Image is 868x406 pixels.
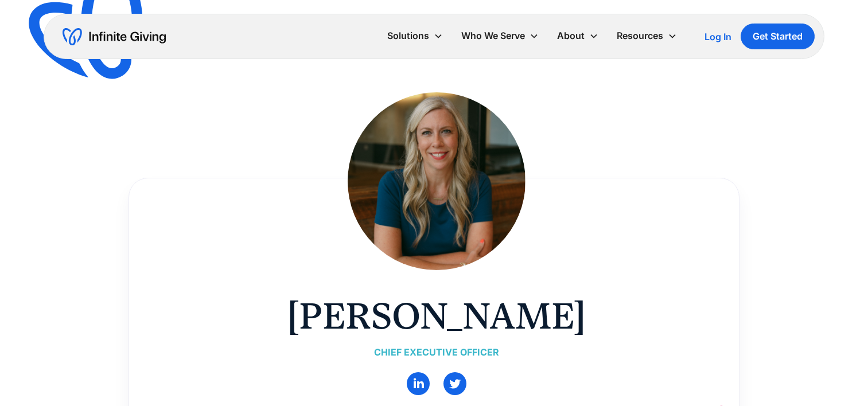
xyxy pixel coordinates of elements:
[387,28,429,44] div: Solutions
[704,30,731,44] a: Log In
[378,24,452,48] div: Solutions
[63,28,166,46] a: home
[452,24,548,48] div: Who We Serve
[608,24,686,48] div: Resources
[704,32,731,41] div: Log In
[287,345,586,360] div: Chief Executive Officer
[443,372,466,395] a: 
[557,28,585,44] div: About
[287,293,586,339] h1: [PERSON_NAME]
[741,24,815,49] a: Get Started
[461,28,525,44] div: Who We Serve
[548,24,608,48] div: About
[407,372,430,395] a: 
[617,28,663,44] div: Resources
